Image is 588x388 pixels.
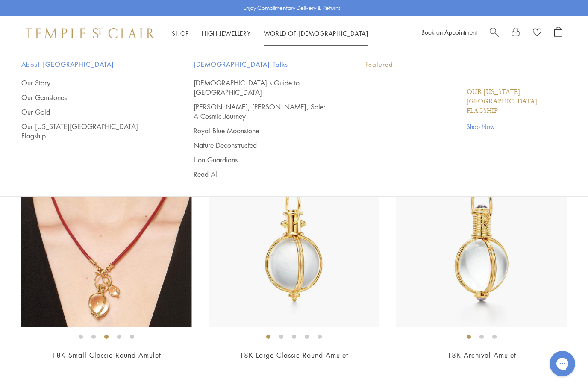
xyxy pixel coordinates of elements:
img: P55800-R11 [209,157,379,327]
img: P55800-R11 [21,157,192,327]
a: View Wishlist [533,27,541,40]
img: Temple St. Clair [26,28,155,38]
a: [PERSON_NAME], [PERSON_NAME], Sole: A Cosmic Journey [194,102,332,121]
a: 18K Archival Amulet [447,350,516,360]
img: 18K Archival Amulet [396,157,567,327]
a: Royal Blue Moonstone [194,126,332,135]
a: ShopShop [172,29,189,38]
a: Read All [194,170,332,179]
a: Our Gemstones [21,93,159,102]
a: Our Story [21,78,159,88]
a: 18K Large Classic Round Amulet [239,350,348,360]
p: Featured [365,59,567,70]
a: Open Shopping Bag [554,27,562,40]
a: Lion Guardians [194,155,332,165]
a: Shop Now [467,122,567,131]
span: [DEMOGRAPHIC_DATA] Talks [194,59,332,70]
p: Enjoy Complimentary Delivery & Returns [244,4,341,12]
nav: Main navigation [172,28,368,39]
a: High JewelleryHigh Jewellery [202,29,251,38]
a: 18K Small Classic Round Amulet [52,350,161,360]
a: Our Gold [21,107,159,117]
iframe: Gorgias live chat messenger [545,348,579,379]
a: Our [US_STATE][GEOGRAPHIC_DATA] Flagship [467,88,567,116]
a: Book an Appointment [421,28,477,36]
span: About [GEOGRAPHIC_DATA] [21,59,159,70]
a: Search [490,27,499,40]
a: Our [US_STATE][GEOGRAPHIC_DATA] Flagship [21,122,159,141]
a: [DEMOGRAPHIC_DATA]'s Guide to [GEOGRAPHIC_DATA] [194,78,332,97]
a: World of [DEMOGRAPHIC_DATA]World of [DEMOGRAPHIC_DATA] [264,29,368,38]
a: Nature Deconstructed [194,141,332,150]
